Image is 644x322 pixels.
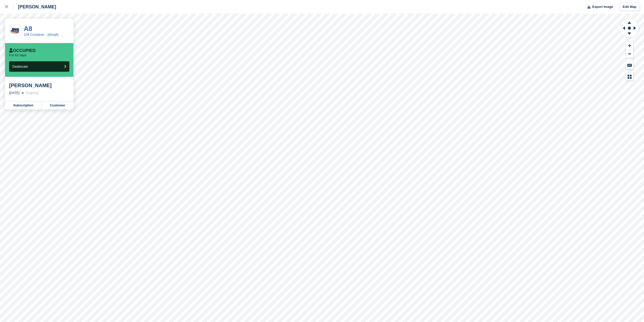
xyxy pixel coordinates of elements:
[626,42,633,50] button: Zoom In
[26,90,38,96] div: Ongoing
[24,33,58,36] a: 10ft Container - (80sqft)
[626,72,633,81] button: Map Legend
[9,82,69,88] div: [PERSON_NAME]
[626,50,633,58] button: Zoom Out
[584,3,613,11] button: Export Image
[5,101,42,109] a: Subscription
[9,53,27,57] p: For 62 days
[12,65,28,68] span: Deallocate
[9,61,69,72] button: Deallocate
[626,61,633,69] button: Keyboard Shortcuts
[24,25,32,32] a: A8
[9,48,36,53] div: Occupied
[592,4,613,9] span: Export Image
[42,101,73,109] a: Customer
[13,4,56,10] div: [PERSON_NAME]
[9,90,19,96] div: [DATE]
[9,27,21,35] img: 10-ft-container.jpg
[21,92,24,94] img: arrow-right-light-icn-cde0832a797a2874e46488d9cf13f60e5c3a73dbe684e267c42b8395dfbc2abf.svg
[619,3,640,11] a: Edit Map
